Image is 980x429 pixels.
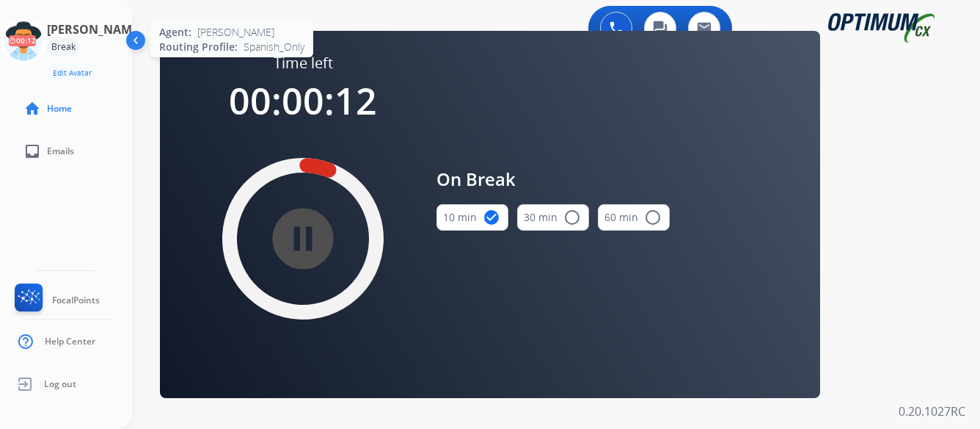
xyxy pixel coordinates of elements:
[294,230,312,248] mat-icon: pause_circle_filled
[436,166,670,192] span: On Break
[483,209,500,226] mat-icon: check_circle
[23,100,41,118] mat-icon: home
[44,378,76,390] span: Log out
[47,145,74,157] span: Emails
[159,40,238,54] span: Routing Profile:
[436,204,508,231] button: 10 min
[197,25,274,40] span: [PERSON_NAME]
[47,65,98,82] button: Edit Avatar
[244,40,304,54] span: Spanish_Only
[45,336,95,347] span: Help Center
[47,103,72,115] span: Home
[47,21,142,38] h3: [PERSON_NAME]
[229,76,377,126] span: 00:00:12
[52,295,100,306] span: FocalPoints
[517,204,589,231] button: 30 min
[899,403,965,420] p: 0.20.1027RC
[598,204,670,231] button: 60 min
[12,284,100,317] a: FocalPoints
[23,143,41,160] mat-icon: inbox
[159,25,191,40] span: Agent:
[644,209,662,226] mat-icon: radio_button_unchecked
[47,38,80,56] div: Break
[563,209,581,226] mat-icon: radio_button_unchecked
[274,53,333,73] span: Time left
